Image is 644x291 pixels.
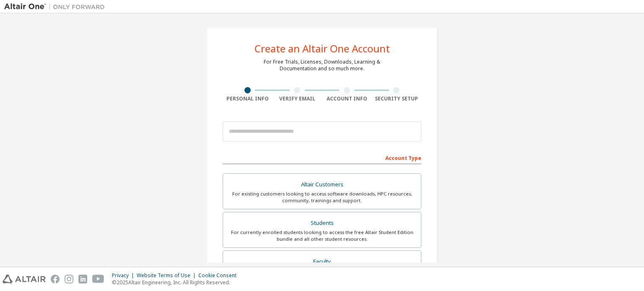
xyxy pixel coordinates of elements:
div: Privacy [112,272,137,279]
div: Personal Info [223,95,273,102]
img: youtube.svg [92,275,104,283]
img: altair_logo.svg [3,275,46,283]
img: Altair One [4,3,109,11]
img: linkedin.svg [78,275,87,283]
div: Create an Altair One Account [254,44,390,54]
div: Account Type [223,151,421,164]
div: Website Terms of Use [137,272,198,279]
div: For existing customers looking to access software downloads, HPC resources, community, trainings ... [228,191,416,204]
img: facebook.svg [51,275,60,283]
div: For currently enrolled students looking to access the free Altair Student Edition bundle and all ... [228,229,416,242]
div: For Free Trials, Licenses, Downloads, Learning & Documentation and so much more. [264,59,380,72]
div: Students [228,217,416,229]
div: Verify Email [273,95,322,102]
div: Faculty [228,256,416,268]
div: Account Info [322,95,372,102]
div: Cookie Consent [198,272,241,279]
img: instagram.svg [65,275,73,283]
div: Security Setup [372,95,422,102]
div: Altair Customers [228,179,416,191]
p: © 2025 Altair Engineering, Inc. All Rights Reserved. [112,279,241,286]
